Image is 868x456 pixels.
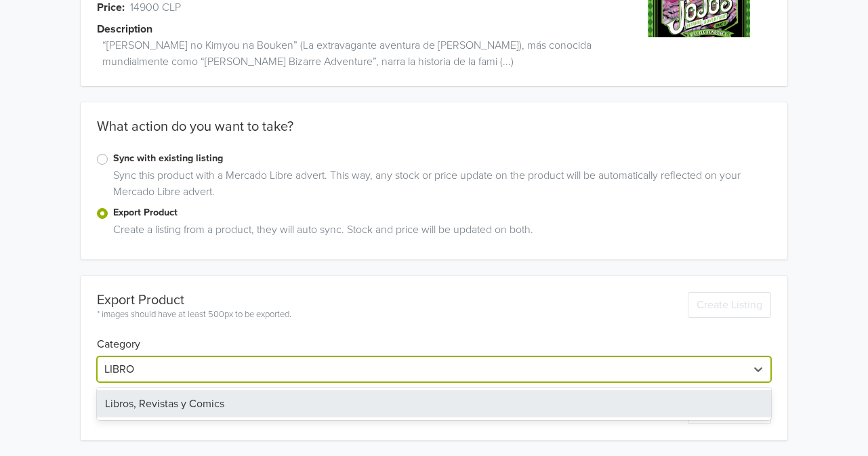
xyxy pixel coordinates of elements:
span: Description [97,21,152,37]
div: Export Product [97,292,291,308]
div: Sync this product with a Mercado Libre advert. This way, any stock or price update on the product... [108,167,771,205]
label: Export Product [113,205,771,220]
span: “[PERSON_NAME] no Kimyou na Bouken” (La extravagante aventura de [PERSON_NAME]), más conocida mun... [102,37,627,70]
button: Create Listing [688,292,771,318]
label: Sync with existing listing [113,151,771,166]
div: Create a listing from a product, they will auto sync. Stock and price will be updated on both. [108,222,771,243]
div: * images should have at least 500px to be exported. [97,308,291,322]
div: Libros, Revistas y Comics [97,390,771,417]
div: What action do you want to take? [81,119,787,151]
h6: Category [97,322,771,351]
